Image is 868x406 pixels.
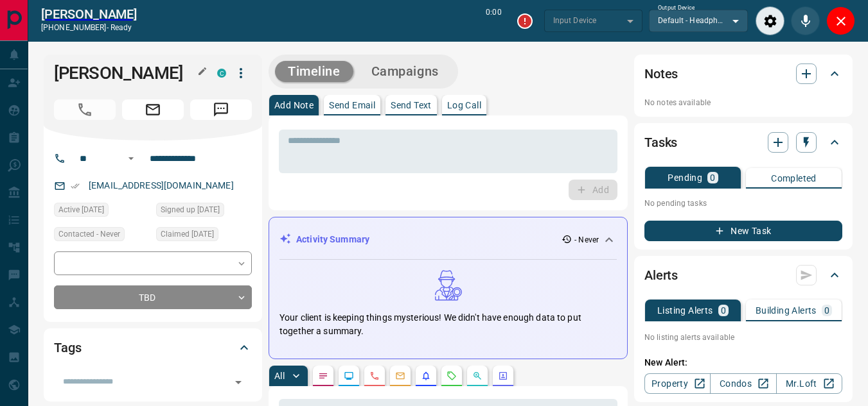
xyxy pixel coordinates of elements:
[123,151,139,166] button: Open
[710,373,776,394] a: Condos
[58,203,104,216] span: Active [DATE]
[826,6,855,35] div: Close
[275,61,353,82] button: Timeline
[279,311,617,338] p: Your client is keeping things mysterious! We didn't have enough data to put together a summary.
[644,63,678,84] h2: Notes
[344,371,354,381] svg: Lead Browsing Activity
[644,373,711,394] a: Property
[644,97,842,108] p: No notes available
[791,6,820,35] div: Mute
[122,99,184,120] span: Email
[329,101,375,110] p: Send Email
[359,61,452,82] button: Campaigns
[644,221,842,241] button: New Task
[447,371,457,381] svg: Requests
[421,371,431,381] svg: Listing Alerts
[41,6,137,22] a: [PERSON_NAME]
[574,234,599,246] p: - Never
[657,306,713,315] p: Listing Alerts
[644,127,842,158] div: Tasks
[824,306,829,315] p: 0
[190,99,252,120] span: Message
[644,260,842,291] div: Alerts
[71,182,80,190] svg: Email Verified
[54,337,81,358] h2: Tags
[644,265,678,285] h2: Alerts
[54,332,252,363] div: Tags
[776,373,842,394] a: Mr.Loft
[229,373,247,391] button: Open
[756,6,784,35] div: Audio Settings
[318,371,328,381] svg: Notes
[54,63,198,83] h1: [PERSON_NAME]
[111,23,132,32] span: ready
[296,233,369,246] p: Activity Summary
[644,332,842,343] p: No listing alerts available
[644,356,842,369] p: New Alert:
[54,99,116,120] span: Call
[395,371,405,381] svg: Emails
[447,101,481,110] p: Log Call
[710,173,715,182] p: 0
[274,101,314,110] p: Add Note
[644,58,842,89] div: Notes
[58,228,120,241] span: Contacted - Never
[644,132,677,153] h2: Tasks
[41,22,137,33] p: [PHONE_NUMBER] -
[279,228,617,251] div: Activity Summary- Never
[756,306,817,315] p: Building Alerts
[274,371,285,380] p: All
[391,101,432,110] p: Send Text
[161,228,214,241] span: Claimed [DATE]
[486,6,501,35] p: 0:00
[89,180,234,190] a: [EMAIL_ADDRESS][DOMAIN_NAME]
[161,203,220,216] span: Signed up [DATE]
[156,203,252,221] div: Mon Apr 15 2024
[644,194,842,213] p: No pending tasks
[369,371,380,381] svg: Calls
[156,227,252,245] div: Mon Apr 15 2024
[649,10,748,31] div: Default - Headphone (Realtek(R) Audio)
[498,371,508,381] svg: Agent Actions
[658,4,695,12] label: Output Device
[472,371,483,381] svg: Opportunities
[721,306,726,315] p: 0
[668,173,702,182] p: Pending
[771,174,817,183] p: Completed
[54,285,252,309] div: TBD
[217,69,226,78] div: condos.ca
[54,203,150,221] div: Mon Apr 15 2024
